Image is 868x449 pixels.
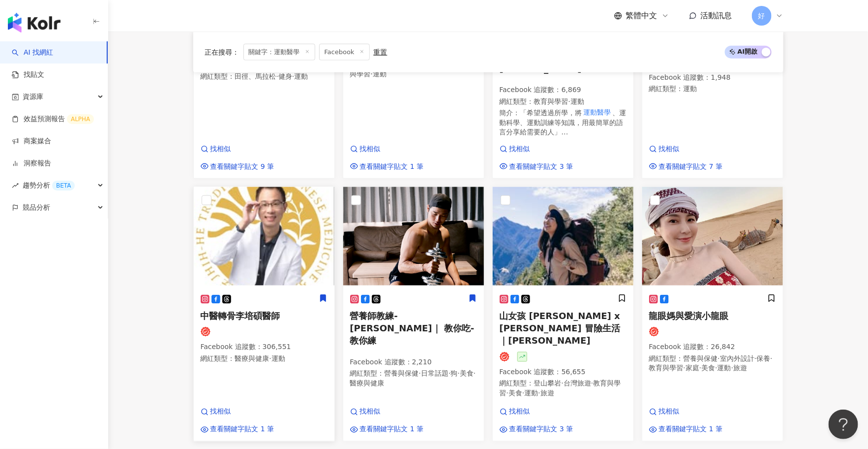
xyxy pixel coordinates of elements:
span: 醫療與健康 [235,355,269,363]
span: 「希望透過所學，將 [520,109,582,117]
span: 好 [758,10,765,21]
span: 美食 [509,389,522,397]
p: Facebook 追蹤數 ： 2,210 [350,358,477,368]
span: 找相似 [509,407,530,417]
span: 找相似 [509,144,530,154]
span: 查看關鍵字貼文 1 筆 [659,425,723,435]
span: 保養 [756,355,770,363]
span: 資源庫 [23,86,43,108]
span: · [754,355,756,363]
span: · [715,364,717,372]
p: 網紅類型 ： [649,84,776,94]
a: 商案媒合 [12,136,51,146]
span: · [770,355,772,363]
a: 查看關鍵字貼文 1 筆 [201,425,274,435]
span: 室內外設計 [720,355,754,363]
p: Facebook 追蹤數 ： 1,948 [649,73,776,83]
span: 營養與保健 [684,355,718,363]
span: · [371,70,373,78]
a: 找相似 [649,407,723,417]
a: 查看關鍵字貼文 3 筆 [500,162,573,172]
span: 運動 [570,97,584,105]
span: 運動 [294,72,308,80]
span: 查看關鍵字貼文 3 筆 [509,425,573,435]
iframe: Help Scout Beacon - Open [829,410,858,439]
p: Facebook 追蹤數 ： 56,655 [500,368,627,378]
p: Facebook 追蹤數 ： 306,551 [201,343,328,353]
a: 找相似 [500,407,573,417]
span: 運動 [271,355,285,363]
img: KOL Avatar [493,187,633,286]
div: 重置 [374,48,388,56]
a: KOL Avatar營養師教練-[PERSON_NAME]｜ 教你吃-教你練Facebook 追蹤數：2,210網紅類型：營養與保健·日常話題·狗·美食·醫療與健康找相似查看關鍵字貼文 1 筆 [343,187,484,442]
span: · [522,389,524,397]
a: 查看關鍵字貼文 9 筆 [201,162,274,172]
img: KOL Avatar [194,187,334,286]
span: 家庭 [686,364,699,372]
a: 效益預測報告ALPHA [12,114,94,124]
img: KOL Avatar [343,187,484,286]
span: · [292,72,294,80]
span: 找相似 [659,407,680,417]
span: 運動 [684,85,697,93]
span: Facebook [319,43,370,60]
a: 找相似 [500,144,573,154]
span: 教育與學習 [350,60,472,78]
span: 營養與保健 [385,370,419,378]
span: 繁體中文 [626,10,658,21]
span: 中醫轉骨李培碩醫師 [201,311,280,321]
a: 找相似 [649,144,723,154]
a: KOL Avatar山女孩 [PERSON_NAME] x [PERSON_NAME] 冒險生活｜[PERSON_NAME]Facebook 追蹤數：56,655網紅類型：登山攀岩·台灣旅遊·教... [492,187,634,442]
span: rise [12,182,19,189]
a: 查看關鍵字貼文 1 筆 [350,425,424,435]
p: 網紅類型 ： [500,379,627,398]
a: 找相似 [201,144,274,154]
span: · [474,370,476,378]
span: 山女孩 [PERSON_NAME] x [PERSON_NAME] 冒險生活｜[PERSON_NAME] [500,311,621,346]
span: 運動 [524,389,538,397]
a: KOL Avatar龍眼媽與愛演小龍眼Facebook 追蹤數：26,842網紅類型：營養與保健·室內外設計·保養·教育與學習·家庭·美食·運動·旅遊找相似查看關鍵字貼文 1 筆 [642,187,783,442]
span: 台灣旅遊 [564,380,591,387]
a: searchAI 找網紅 [12,48,53,58]
span: 查看關鍵字貼文 7 筆 [659,162,723,172]
a: 查看關鍵字貼文 1 筆 [350,162,424,172]
span: · [276,72,278,80]
span: · [684,364,686,372]
img: KOL Avatar [642,187,783,286]
span: 查看關鍵字貼文 1 筆 [360,425,424,435]
span: 教育與學習 [649,364,684,372]
span: 找相似 [360,144,381,154]
a: 查看關鍵字貼文 1 筆 [649,425,723,435]
a: 找貼文 [12,70,44,80]
a: 找相似 [350,407,424,417]
span: 關鍵字：運動醫學 [243,43,315,60]
a: 查看關鍵字貼文 3 筆 [500,425,573,435]
p: 網紅類型 ： [350,369,477,388]
span: 查看關鍵字貼文 3 筆 [509,162,573,172]
span: 正在搜尋 ： [205,48,239,56]
span: · [699,364,701,372]
span: 查看關鍵字貼文 1 筆 [210,425,274,435]
span: 旅遊 [540,389,554,397]
mark: 運動醫學 [582,107,613,118]
span: · [562,380,564,387]
span: 找相似 [210,407,231,417]
p: 網紅類型 ： [201,72,328,82]
span: · [449,370,450,378]
span: 醫療與健康 [350,380,385,387]
a: 查看關鍵字貼文 7 筆 [649,162,723,172]
span: · [718,355,720,363]
span: 美食 [460,370,474,378]
span: 找相似 [659,144,680,154]
span: 日常話題 [421,370,449,378]
span: 營養師教練-[PERSON_NAME]｜ 教你吃-教你練 [350,311,475,346]
span: · [731,364,733,372]
span: [PERSON_NAME]治療師/肌力與體能訓練師｜[PERSON_NAME][PERSON_NAME] [PERSON_NAME] [500,14,621,74]
p: 網紅類型 ： [500,97,627,107]
span: 查看關鍵字貼文 1 筆 [360,162,424,172]
span: 運動 [718,364,731,372]
span: · [269,355,271,363]
span: 競品分析 [23,196,50,219]
p: Facebook 追蹤數 ： 26,842 [649,343,776,353]
span: 旅遊 [733,364,747,372]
